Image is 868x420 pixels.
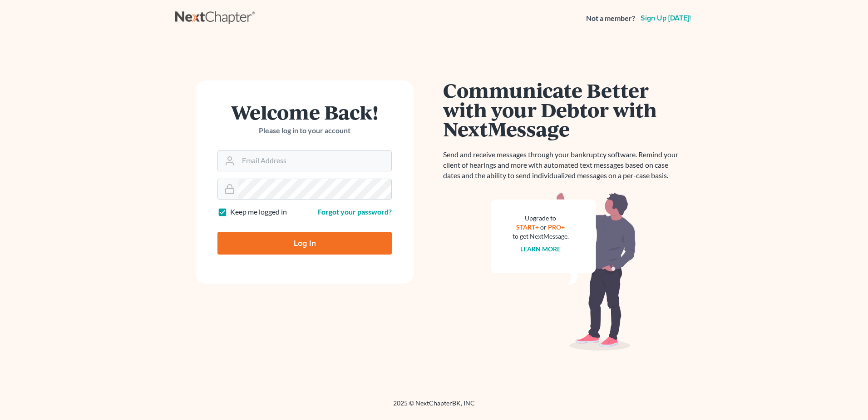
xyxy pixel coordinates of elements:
[238,151,391,171] input: Email Address
[217,125,392,136] p: Please log in to your account
[513,232,569,241] div: to get NextMessage.
[217,232,392,255] input: Log In
[586,13,635,24] strong: Not a member?
[521,245,561,253] a: Learn more
[548,223,565,231] a: PRO+
[541,223,547,231] span: or
[217,102,392,122] h1: Welcome Back!
[513,214,569,223] div: Upgrade to
[443,150,684,181] p: Send and receive messages through your bankruptcy software. Remind your client of hearings and mo...
[230,207,287,217] label: Keep me logged in
[443,80,684,139] h1: Communicate Better with your Debtor with NextMessage
[517,223,539,231] a: START+
[318,207,392,216] a: Forgot your password?
[175,399,693,415] div: 2025 © NextChapterBK, INC
[639,15,693,22] a: Sign up [DATE]!
[491,192,636,351] img: nextmessage_bg-59042aed3d76b12b5cd301f8e5b87938c9018125f34e5fa2b7a6b67550977c72.svg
